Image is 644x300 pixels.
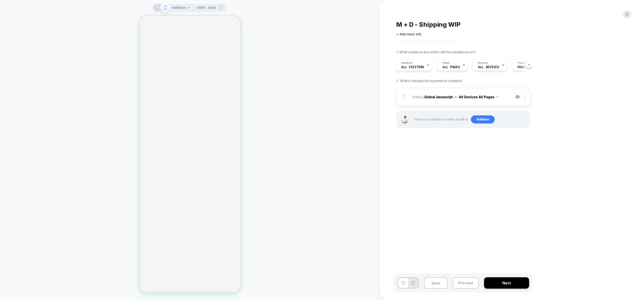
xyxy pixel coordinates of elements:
[401,61,413,65] span: Audience
[525,94,526,99] img: close
[442,61,450,65] span: Pages
[424,277,448,289] button: Save
[402,92,407,102] div: 1
[515,95,520,99] img: crossed eye
[412,93,508,101] span: Adding
[414,115,527,123] span: Hover on a section in order to edit or
[478,61,488,65] span: Devices
[396,50,475,54] span: 1. What audience and where will the experience run?
[172,4,186,12] span: HOMEPAGE
[459,93,498,101] button: All Devices All Pages
[401,65,424,69] span: All Visitors
[396,32,421,36] span: + Add more info
[396,21,460,28] span: M + D - Shipping WIP
[196,4,216,12] span: Theme: MAIN
[399,116,409,123] img: Joystick
[396,79,462,83] span: 2. Which changes the experience contains?
[453,93,457,100] span: on
[442,65,460,69] span: ALL PAGES
[484,277,529,289] button: Next
[517,65,535,69] span: Page Load
[424,94,453,99] b: Global Javascript
[453,277,479,289] button: Preview
[471,115,495,123] span: Add new
[478,65,499,69] span: ALL DEVICES
[517,61,527,65] span: Trigger
[496,96,498,97] img: down arrow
